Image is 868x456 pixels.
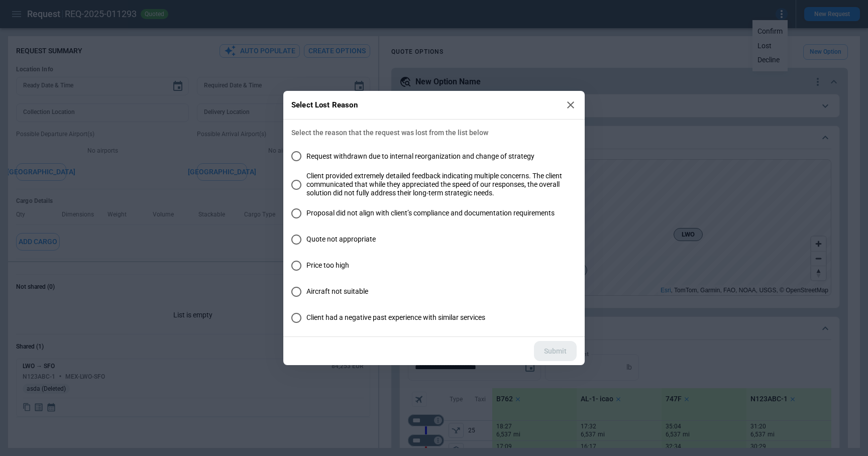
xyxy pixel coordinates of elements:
[283,91,585,120] h2: Select Lost Reason
[306,261,349,270] span: Price too high
[306,172,569,197] span: Client provided extremely detailed feedback indicating multiple concerns. The client communicated...
[291,128,577,138] label: Select the reason that the request was lost from the list below
[306,313,485,322] span: Client had a negative past experience with similar services
[306,152,534,161] span: Request withdrawn due to internal reorganization and change of strategy
[306,209,555,217] span: Proposal did not align with client’s compliance and documentation requirements
[306,287,368,296] span: Aircraft not suitable
[306,235,376,244] span: Quote not appropriate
